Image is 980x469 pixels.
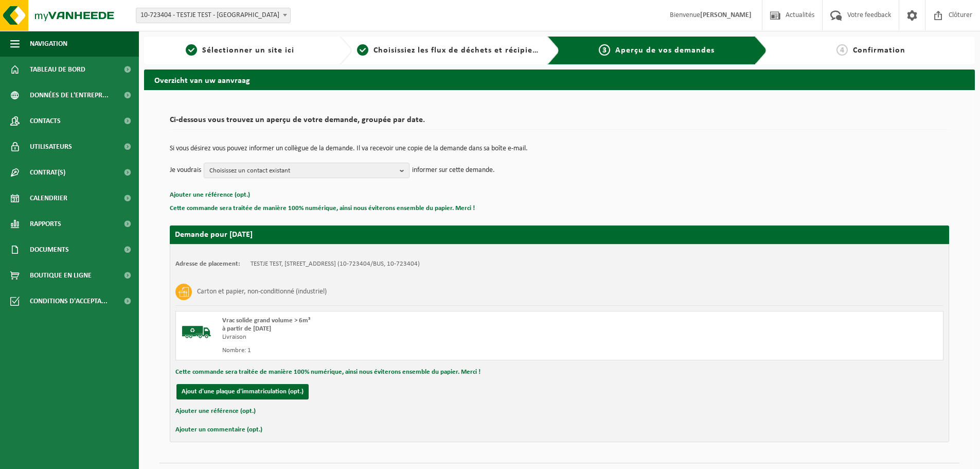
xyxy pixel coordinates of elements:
[853,46,905,55] span: Confirmation
[30,134,72,160] span: Utilisateurs
[30,185,67,211] span: Calendrier
[222,346,601,355] div: Nombre: 1
[170,116,949,130] h2: Ci-dessous vous trouvez un aperçu de votre demande, groupée par date.
[30,211,61,237] span: Rapports
[30,160,65,185] span: Contrat(s)
[30,31,67,57] span: Navigation
[204,163,409,178] button: Choisissez un contact existant
[222,317,310,324] span: Vrac solide grand volume > 6m³
[30,263,92,288] span: Boutique en ligne
[175,231,253,239] strong: Demande pour [DATE]
[170,145,949,152] p: Si vous désirez vous pouvez informer un collègue de la demande. Il va recevoir une copie de la de...
[412,163,495,178] p: informer sur cette demande.
[175,423,262,437] button: Ajouter un commentaire (opt.)
[222,333,601,341] div: Livraison
[186,44,197,56] span: 1
[700,11,752,19] strong: [PERSON_NAME]
[30,288,108,314] span: Conditions d'accepta...
[222,325,271,332] strong: à partir de [DATE]
[836,44,848,56] span: 4
[209,163,396,179] span: Choisissez un contact existant
[170,202,475,215] button: Cette commande sera traitée de manière 100% numérique, ainsi nous éviterons ensemble du papier. M...
[170,163,201,178] p: Je voudrais
[149,44,331,57] a: 1Sélectionner un site ici
[144,70,975,90] h2: Overzicht van uw aanvraag
[30,237,69,263] span: Documents
[30,108,61,134] span: Contacts
[176,384,309,399] button: Ajout d'une plaque d'immatriculation (opt.)
[175,405,256,418] button: Ajouter une référence (opt.)
[357,44,368,56] span: 2
[30,82,109,108] span: Données de l'entrepr...
[175,366,480,379] button: Cette commande sera traitée de manière 100% numérique, ainsi nous éviterons ensemble du papier. M...
[615,46,715,55] span: Aperçu de vos demandes
[30,57,85,82] span: Tableau de bord
[136,8,291,23] span: 10-723404 - TESTJE TEST - GELUWE
[202,46,294,55] span: Sélectionner un site ici
[136,8,290,23] span: 10-723404 - TESTJE TEST - GELUWE
[251,260,420,268] td: TESTJE TEST, [STREET_ADDRESS] (10-723404/BUS, 10-723404)
[357,44,539,57] a: 2Choisissiez les flux de déchets et récipients
[599,44,610,56] span: 3
[175,260,240,267] strong: Adresse de placement:
[197,284,327,300] h3: Carton et papier, non-conditionné (industriel)
[170,188,250,202] button: Ajouter une référence (opt.)
[181,317,212,348] img: BL-SO-LV.png
[373,46,545,55] span: Choisissiez les flux de déchets et récipients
